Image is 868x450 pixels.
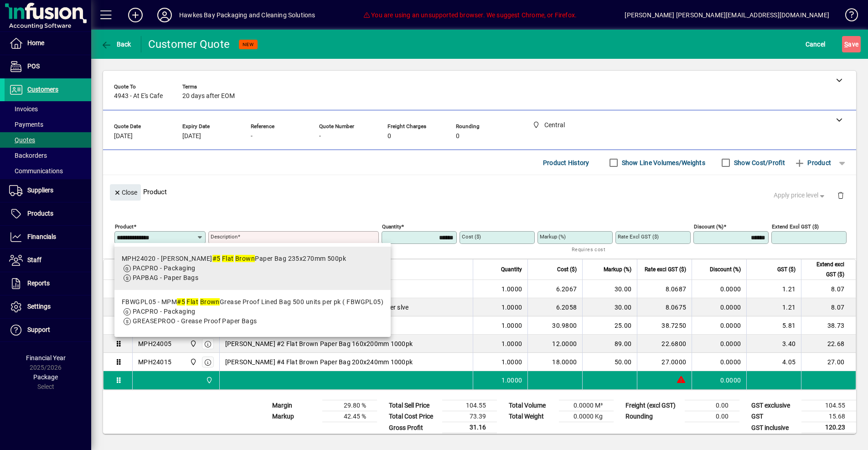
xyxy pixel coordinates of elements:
[501,264,522,274] span: Quantity
[5,272,91,295] a: Reports
[384,422,442,434] td: Gross Profit
[121,7,150,23] button: Add
[91,36,141,52] app-page-header-button: Back
[685,411,739,422] td: 0.00
[5,295,91,318] a: Settings
[801,353,856,371] td: 27.00
[110,184,141,201] button: Close
[5,132,91,148] a: Quotes
[645,264,686,274] span: Rate excl GST ($)
[692,371,746,389] td: 0.0000
[33,373,58,381] span: Package
[138,339,171,348] div: MPH24005
[501,284,522,294] span: 1.0000
[527,316,582,335] td: 30.9800
[772,223,819,230] mat-label: Extend excl GST ($)
[710,264,741,274] span: Discount (%)
[844,37,858,52] span: ave
[501,376,522,385] span: 1.0000
[572,244,605,254] mat-hint: Requires cost
[103,175,856,208] div: Product
[5,319,91,341] a: Support
[319,133,321,140] span: -
[363,11,577,19] span: You are using an unsupported browser. We suggest Chrome, or Firefox.
[504,411,559,422] td: Total Weight
[9,152,47,159] span: Backorders
[618,233,659,240] mat-label: Rate excl GST ($)
[98,36,134,52] button: Back
[182,133,201,140] span: [DATE]
[114,290,391,333] mat-option: FBWGPL05 - MPM #5 Flat Brown Grease Proof Lined Bag 500 units per pk ( FBWGPL05)
[27,279,50,287] span: Reports
[442,411,497,422] td: 73.39
[527,353,582,371] td: 18.0000
[539,155,593,171] button: Product History
[27,62,40,70] span: POS
[442,400,497,411] td: 104.55
[5,163,91,179] a: Communications
[777,264,796,274] span: GST ($)
[26,354,66,362] span: Financial Year
[747,411,801,422] td: GST
[527,335,582,353] td: 12.0000
[801,280,856,298] td: 8.07
[5,117,91,132] a: Payments
[692,316,746,335] td: 0.0000
[27,256,41,264] span: Staff
[27,233,56,240] span: Financials
[625,8,829,22] div: [PERSON_NAME] [PERSON_NAME][EMAIL_ADDRESS][DOMAIN_NAME]
[830,184,852,206] button: Delete
[235,255,255,262] em: Brown
[838,2,857,31] a: Knowledge Base
[692,298,746,316] td: 0.0000
[9,167,63,175] span: Communications
[643,303,686,312] div: 8.0675
[842,36,861,52] button: Save
[27,303,51,310] span: Settings
[582,316,637,335] td: 25.00
[9,136,35,144] span: Quotes
[504,400,559,411] td: Total Volume
[746,280,801,298] td: 1.21
[114,185,137,200] span: Close
[177,298,185,305] em: #5
[747,422,801,434] td: GST inclusive
[9,121,43,128] span: Payments
[801,411,856,422] td: 15.68
[182,93,235,100] span: 20 days after EOM
[251,133,253,140] span: -
[456,133,460,140] span: 0
[115,223,134,230] mat-label: Product
[694,223,723,230] mat-label: Discount (%)
[382,223,401,230] mat-label: Quantity
[770,187,830,204] button: Apply price level
[643,284,686,294] div: 8.0687
[187,357,198,367] span: Central
[387,133,391,140] span: 0
[5,202,91,225] a: Products
[101,41,131,48] span: Back
[604,264,631,274] span: Markup (%)
[582,335,637,353] td: 89.00
[5,249,91,272] a: Staff
[133,274,198,281] span: PAPBAG - Paper Bags
[582,353,637,371] td: 50.00
[122,297,383,307] div: FBWGPL05 - MPM Grease Proof Lined Bag 500 units per pk ( FBWGPL05)
[501,321,522,330] span: 1.0000
[643,321,686,330] div: 38.7250
[582,280,637,298] td: 30.00
[803,36,828,52] button: Cancel
[9,105,38,113] span: Invoices
[322,411,377,422] td: 42.45 %
[114,247,391,290] mat-option: MPH24020 - Matthews #5 Flat Brown Paper Bag 235x270mm 500pk
[620,158,705,167] label: Show Line Volumes/Weights
[268,400,322,411] td: Margin
[501,303,522,312] span: 1.0000
[806,37,826,52] span: Cancel
[133,264,196,272] span: PACPRO - Packaging
[527,298,582,316] td: 6.2058
[442,422,497,434] td: 31.16
[133,308,196,315] span: PACPRO - Packaging
[830,191,852,199] app-page-header-button: Delete
[501,357,522,367] span: 1.0000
